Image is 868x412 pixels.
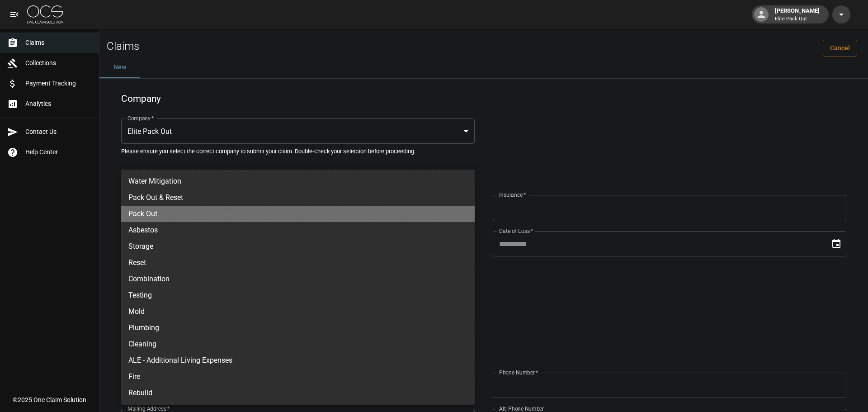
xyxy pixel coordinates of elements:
[121,320,475,336] li: Plumbing
[121,352,475,369] li: ALE - Additional Living Expenses
[121,222,475,238] li: Asbestos
[121,369,475,385] li: Fire
[121,385,475,401] li: Rebuild
[121,255,475,271] li: Reset
[121,336,475,352] li: Cleaning
[121,173,475,189] li: Water Mitigation
[121,271,475,287] li: Combination
[121,238,475,255] li: Storage
[121,287,475,303] li: Testing
[121,206,475,222] li: Pack Out
[121,303,475,320] li: Mold
[121,189,475,206] li: Pack Out & Reset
